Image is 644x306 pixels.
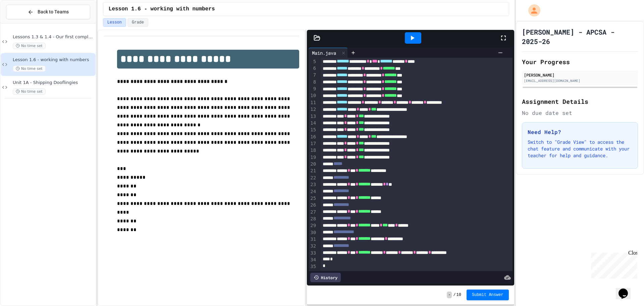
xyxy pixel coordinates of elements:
div: 8 [309,79,317,86]
div: 12 [309,106,317,113]
div: Main.java [309,48,348,58]
span: - [447,292,452,298]
div: 17 [309,140,317,147]
iframe: chat widget [588,250,637,278]
span: Unit 1A - Shipping Dooflingies [13,80,94,86]
div: 20 [309,161,317,168]
h2: Assignment Details [522,97,638,106]
div: 16 [309,134,317,140]
span: Back to Teams [38,8,69,15]
div: 14 [309,120,317,127]
div: 35 [309,263,317,270]
button: Grade [127,18,148,27]
div: 10 [309,92,317,99]
div: 21 [309,168,317,174]
div: 19 [309,154,317,161]
span: No time set [13,43,46,49]
div: 31 [309,236,317,243]
div: 25 [309,195,317,202]
div: 13 [309,113,317,120]
div: Chat with us now!Close [3,3,46,43]
div: 27 [309,209,317,216]
div: 6 [309,65,317,72]
div: History [310,273,341,282]
div: [EMAIL_ADDRESS][DOMAIN_NAME] [524,78,636,83]
span: Lesson 1.6 - working with numbers [13,57,94,63]
div: 5 [309,58,317,65]
span: Lessons 1.3 & 1.4 - Our first complete program! [13,34,94,40]
div: 33 [309,250,317,257]
div: [PERSON_NAME] [524,72,636,78]
div: 15 [309,127,317,133]
div: 11 [309,99,317,106]
div: 34 [309,257,317,263]
div: 24 [309,188,317,195]
div: My Account [521,3,542,18]
span: No time set [13,88,46,95]
div: 23 [309,181,317,188]
button: Submit Answer [467,290,509,300]
div: 7 [309,72,317,79]
h2: Your Progress [522,57,638,67]
button: Back to Teams [6,5,90,19]
span: Lesson 1.6 - working with numbers [109,5,215,13]
div: 9 [309,86,317,92]
span: Submit Answer [472,292,503,298]
div: 26 [309,202,317,209]
span: 10 [457,292,461,298]
div: 30 [309,229,317,236]
div: 28 [309,216,317,222]
span: / [453,292,455,298]
p: Switch to "Grade View" to access the chat feature and communicate with your teacher for help and ... [528,139,632,159]
iframe: chat widget [616,279,637,299]
div: 18 [309,147,317,154]
div: Main.java [309,49,339,56]
span: No time set [13,65,46,72]
button: Lesson [103,18,126,27]
div: 29 [309,222,317,229]
div: No due date set [522,109,638,117]
div: 22 [309,175,317,181]
div: 32 [309,243,317,250]
h1: [PERSON_NAME] - APCSA - 2025-26 [522,27,638,46]
h3: Need Help? [528,128,632,136]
